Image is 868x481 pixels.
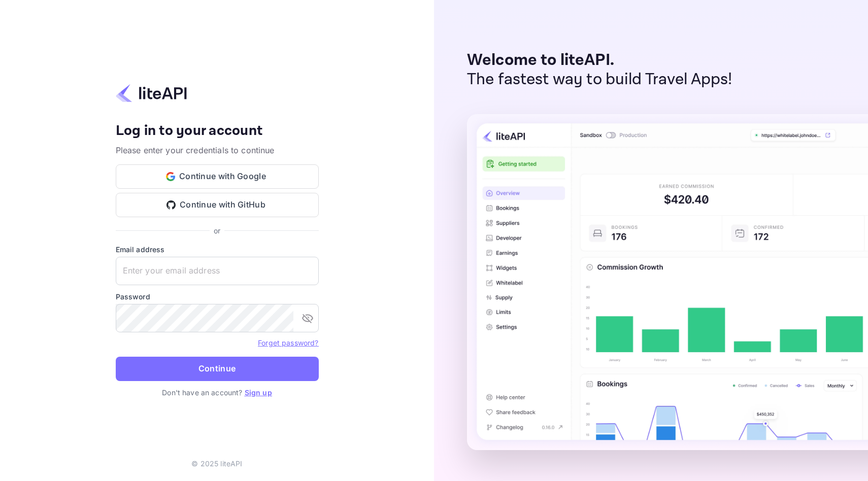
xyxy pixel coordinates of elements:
button: toggle password visibility [297,308,318,328]
p: The fastest way to build Travel Apps! [467,70,732,89]
p: © 2025 liteAPI [191,458,242,469]
label: Email address [116,244,319,255]
button: Continue [116,357,319,381]
input: Enter your email address [116,257,319,285]
p: Please enter your credentials to continue [116,144,319,156]
button: Continue with GitHub [116,193,319,217]
a: Forget password? [258,337,318,348]
img: liteapi [116,83,187,103]
a: Sign up [245,388,272,397]
p: or [214,225,220,236]
h4: Log in to your account [116,122,319,140]
p: Don't have an account? [116,387,319,398]
a: Forget password? [258,338,318,347]
p: Welcome to liteAPI. [467,51,732,70]
button: Continue with Google [116,164,319,189]
label: Password [116,291,319,302]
